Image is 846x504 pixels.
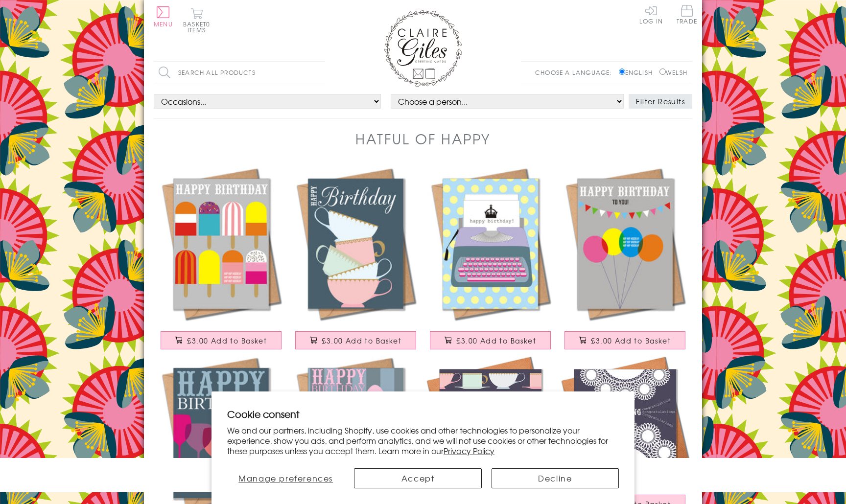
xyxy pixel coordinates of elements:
input: English [619,69,625,75]
button: £3.00 Add to Basket [161,331,282,349]
button: Decline [492,468,619,488]
img: Birthday Card, Tea Cups, Happy Birthday [288,163,423,323]
label: English [619,68,658,77]
button: Menu [154,6,173,27]
img: Wedding Card, Doilies, Wedding Congratulations [558,353,692,487]
h2: Cookie consent [227,407,619,421]
p: We and our partners, including Shopify, use cookies and other technologies to personalize your ex... [227,425,619,456]
button: Filter Results [629,94,692,109]
span: £3.00 Add to Basket [456,336,536,345]
a: Birthday Card, Ice Lollies, Happy Birthday £3.00 Add to Basket [154,163,288,333]
input: Search all products [154,62,325,84]
span: £3.00 Add to Basket [187,336,267,345]
a: Trade [677,5,697,26]
img: Claire Giles Greetings Cards [384,10,462,87]
button: £3.00 Add to Basket [295,331,417,349]
button: £3.00 Add to Basket [564,331,686,349]
a: Birthday Card, Balloons, Happy Birthday To You! £3.00 Add to Basket [558,163,692,333]
a: Log In [639,5,663,24]
img: Birthday Card, Typewriter, Happy Birthday [423,163,558,323]
span: Trade [677,5,697,24]
span: Menu [154,20,173,28]
button: Accept [354,468,481,488]
button: Manage preferences [227,468,344,488]
span: £3.00 Add to Basket [322,336,401,345]
img: Birthday Card, Balloons, Happy Birthday To You! [558,163,692,323]
a: Birthday Card, Typewriter, Happy Birthday £3.00 Add to Basket [423,163,558,333]
a: Birthday Card, Tea Cups, Happy Birthday £3.00 Add to Basket [288,163,423,333]
input: Search [315,62,325,84]
img: Birthday Card, Ice Lollies, Happy Birthday [154,163,288,323]
button: £3.00 Add to Basket [430,331,551,349]
button: Basket0 items [183,8,210,33]
h1: Hatful of Happy [355,129,491,149]
span: Manage preferences [238,472,333,484]
input: Welsh [659,69,666,75]
img: Birthday Card, Tea Cups, Happy Birthday [423,353,558,487]
span: 0 items [188,20,210,34]
label: Welsh [659,68,687,77]
span: £3.00 Add to Basket [591,336,671,345]
p: Choose a language: [535,68,617,77]
a: Privacy Policy [444,445,494,457]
